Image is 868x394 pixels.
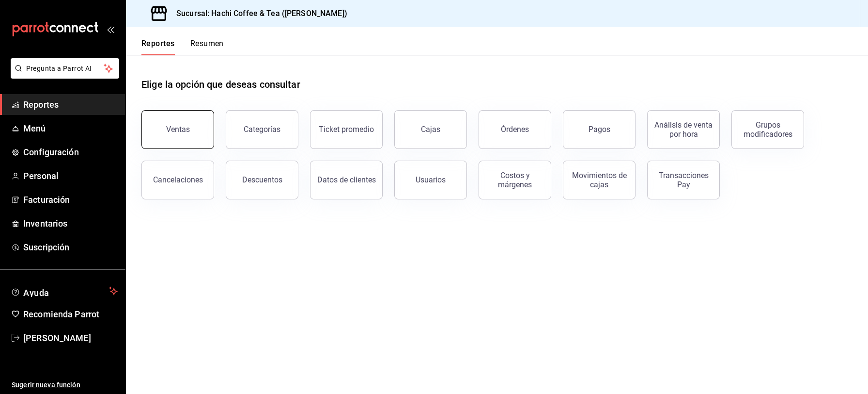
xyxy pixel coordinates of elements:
[653,171,713,189] div: Transacciones Pay
[563,161,635,199] button: Movimientos de cajas
[226,161,298,199] button: Descuentos
[23,285,105,297] span: Ayuda
[166,125,190,134] div: Ventas
[23,98,118,111] span: Reportes
[416,175,446,184] div: Usuarios
[479,161,551,199] button: Costos y márgenes
[310,161,383,199] button: Datos de clientes
[653,120,713,139] div: Análisis de venta por hora
[23,193,118,206] span: Facturación
[141,39,224,55] div: navigation tabs
[563,110,635,149] button: Pagos
[11,58,119,79] button: Pregunta a Parrot AI
[731,110,804,149] button: Grupos modificadores
[23,241,118,254] span: Suscripción
[23,169,118,182] span: Personal
[226,110,298,149] button: Categorías
[569,171,629,189] div: Movimientos de cajas
[310,110,383,149] button: Ticket promedio
[501,125,529,134] div: Órdenes
[319,125,374,134] div: Ticket promedio
[107,25,114,33] button: open_drawer_menu
[141,39,175,55] button: Reportes
[647,161,720,199] button: Transacciones Pay
[7,70,119,81] a: Pregunta a Parrot AI
[23,331,118,345] span: [PERSON_NAME]
[394,161,467,199] button: Usuarios
[169,8,347,19] h3: Sucursal: Hachi Coffee & Tea ([PERSON_NAME])
[242,175,282,184] div: Descuentos
[12,380,118,390] span: Sugerir nueva función
[421,125,440,134] div: Cajas
[23,308,118,321] span: Recomienda Parrot
[26,64,104,74] span: Pregunta a Parrot AI
[190,39,224,55] button: Resumen
[244,125,280,134] div: Categorías
[479,110,551,149] button: Órdenes
[485,171,545,189] div: Costos y márgenes
[141,110,214,149] button: Ventas
[23,146,118,159] span: Configuración
[141,77,300,92] h1: Elige la opción que deseas consultar
[647,110,720,149] button: Análisis de venta por hora
[317,175,376,184] div: Datos de clientes
[23,122,118,135] span: Menú
[589,125,610,134] div: Pagos
[23,217,118,230] span: Inventarios
[738,120,798,139] div: Grupos modificadores
[153,175,203,184] div: Cancelaciones
[394,110,467,149] button: Cajas
[141,161,214,199] button: Cancelaciones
